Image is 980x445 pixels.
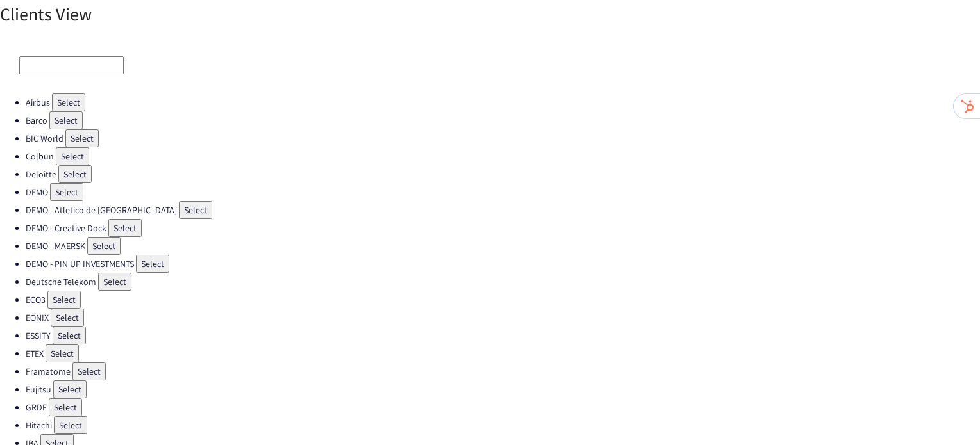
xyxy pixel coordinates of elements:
li: Deutsche Telekom [26,273,980,291]
button: Select [98,273,131,291]
li: Airbus [26,93,980,111]
button: Select [65,129,99,147]
li: DEMO - Creative Dock [26,219,980,237]
li: DEMO - MAERSK [26,237,980,255]
button: Select [179,201,212,219]
iframe: Chat Widget [916,384,980,445]
li: ESSITY [26,327,980,344]
li: DEMO [26,183,980,201]
li: EONIX [26,309,980,327]
button: Select [50,183,83,201]
li: DEMO - PIN UP INVESTMENTS [26,255,980,273]
button: Select [53,327,86,344]
button: Select [53,380,87,398]
li: BIC World [26,129,980,147]
li: Deloitte [26,165,980,183]
button: Select [54,416,87,434]
button: Select [52,93,85,111]
li: GRDF [26,398,980,416]
button: Select [47,291,81,309]
button: Select [87,237,121,255]
li: ETEX [26,344,980,362]
button: Select [49,398,82,416]
li: Colbun [26,147,980,165]
button: Select [58,165,92,183]
button: Select [108,219,142,237]
li: DEMO - Atletico de [GEOGRAPHIC_DATA] [26,201,980,219]
li: Barco [26,111,980,129]
li: Framatome [26,362,980,380]
li: ECO3 [26,291,980,309]
button: Select [72,362,106,380]
button: Select [136,255,169,273]
button: Select [51,309,84,327]
button: Select [49,111,83,129]
button: Select [46,344,79,362]
li: Fujitsu [26,380,980,398]
button: Select [56,147,89,165]
li: Hitachi [26,416,980,434]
